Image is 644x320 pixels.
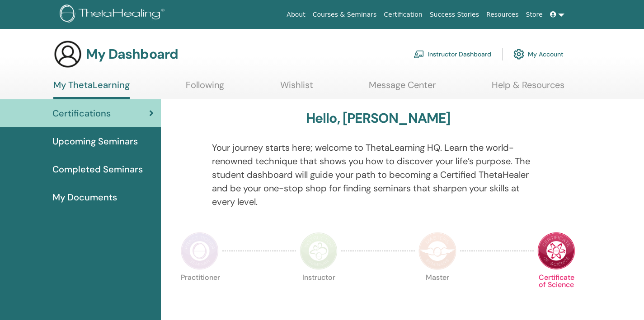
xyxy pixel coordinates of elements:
a: Store [522,6,546,23]
a: Message Center [369,79,436,97]
a: Following [186,79,224,97]
span: My Documents [52,190,117,204]
a: My Account [513,44,564,64]
a: My ThetaLearning [53,79,130,99]
span: Certifications [52,107,111,120]
a: Success Stories [426,6,483,23]
p: Instructor [300,274,338,312]
span: Completed Seminars [52,162,143,176]
a: Courses & Seminars [309,6,381,23]
img: cog.svg [513,46,524,62]
a: Instructor Dashboard [414,44,491,64]
span: Upcoming Seminars [52,134,138,148]
a: Help & Resources [492,79,564,97]
img: chalkboard-teacher.svg [414,50,424,58]
p: Certificate of Science [537,274,575,312]
img: logo.png [60,5,168,25]
p: Master [418,274,456,312]
img: Master [418,232,456,270]
a: Resources [483,6,522,23]
a: About [283,6,309,23]
a: Wishlist [280,79,313,97]
img: Practitioner [181,232,219,270]
img: generic-user-icon.jpg [53,40,82,69]
p: Your journey starts here; welcome to ThetaLearning HQ. Learn the world-renowned technique that sh... [212,141,545,209]
img: Certificate of Science [537,232,575,270]
p: Practitioner [181,274,219,312]
img: Instructor [300,232,338,270]
h3: Hello, [PERSON_NAME] [306,110,451,126]
h3: My Dashboard [86,46,178,62]
a: Certification [380,6,426,23]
